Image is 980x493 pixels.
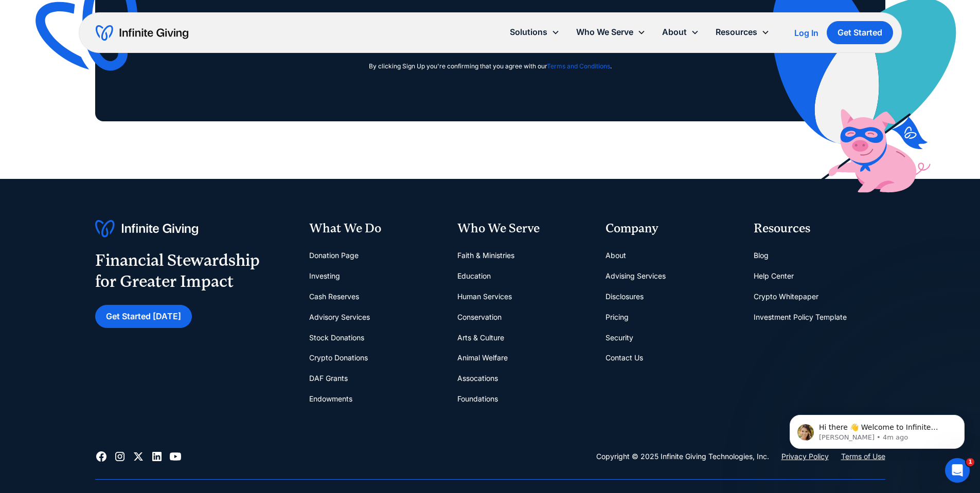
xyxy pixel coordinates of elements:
div: Copyright © 2025 Infinite Giving Technologies, Inc. [596,450,769,463]
a: Conservation [457,307,502,327]
a: DAF Grants [309,368,348,389]
a: Blog [754,245,769,266]
a: Arts & Culture [457,327,504,348]
iframe: Intercom notifications message [774,393,980,465]
a: Advising Services [605,266,666,286]
a: Get Started [DATE] [95,305,192,328]
div: Resources [707,21,778,43]
a: Pricing [605,307,629,327]
a: About [605,245,626,266]
a: home [96,25,188,41]
a: Contact Us [605,348,643,368]
a: Get Started [827,21,893,44]
a: Security [605,327,633,348]
a: Donation Page [309,245,359,266]
a: Terms and Conditions [547,62,610,70]
a: Investing [309,266,340,286]
a: Advisory Services [309,307,370,327]
div: Resources [754,220,885,238]
div: Solutions [502,21,568,43]
a: Stock Donations [309,327,364,348]
a: Investment Policy Template [754,307,847,327]
div: Financial Stewardship for Greater Impact [95,250,260,293]
div: About [662,25,687,39]
div: Who We Serve [457,220,589,238]
a: Assocations [457,368,498,389]
a: Crypto Whitepaper [754,286,818,307]
div: About [654,21,707,43]
a: Human Services [457,286,512,307]
div: Who We Serve [576,25,633,39]
div: What We Do [309,220,441,238]
span: 1 [966,458,974,466]
a: Disclosures [605,286,644,307]
a: Foundations [457,389,498,409]
div: By clicking Sign Up you're confirming that you agree with our . [369,61,612,71]
div: Log In [794,29,818,37]
a: Cash Reserves [309,286,359,307]
a: Log In [794,27,818,39]
a: Animal Welfare [457,348,508,368]
a: Faith & Ministries [457,245,514,266]
div: Resources [716,25,757,39]
iframe: Intercom live chat [945,458,970,483]
a: Crypto Donations [309,348,368,368]
div: Who We Serve [568,21,654,43]
a: Endowments [309,389,352,409]
a: Education [457,266,491,286]
div: Solutions [510,25,547,39]
a: Help Center [754,266,794,286]
div: Company [605,220,737,238]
